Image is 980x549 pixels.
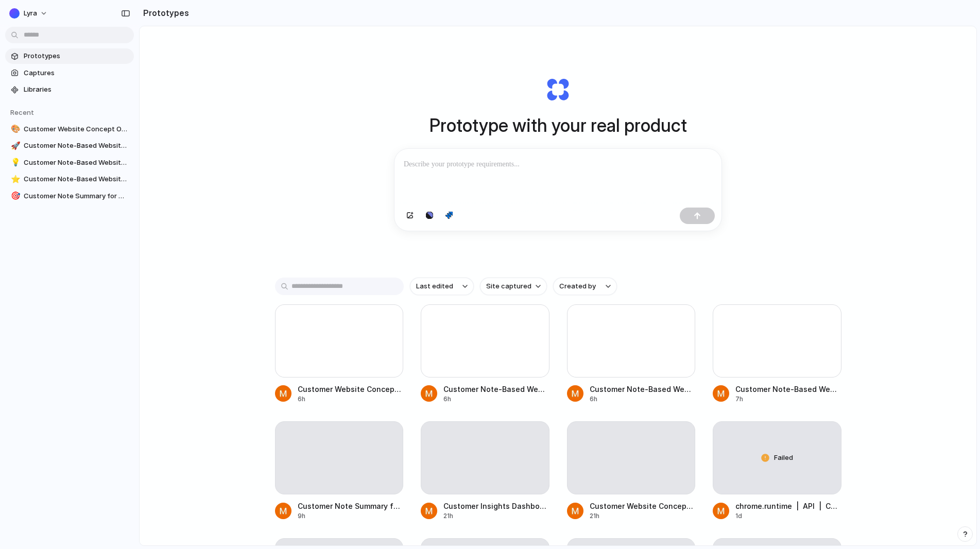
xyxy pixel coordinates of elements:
div: ⭐ [11,174,18,185]
div: Customer Website Concept Overview [298,384,404,394]
div: 🎯 [11,190,18,202]
div: 🎨 [11,123,18,135]
h2: Prototypes [139,7,189,19]
a: 🎯Customer Note Summary for Website Development [5,188,134,204]
button: 🎯 [9,191,20,201]
span: Recent [10,108,34,116]
div: 21h [443,511,549,521]
span: Customer Note-Based Website Blueprint [24,158,130,168]
a: Captures [5,65,134,81]
div: 7h [735,394,841,404]
span: Failed [774,453,793,463]
span: Customer Note-Based Website Concept [24,141,130,151]
div: Customer Note-Based Website Concept [443,384,549,394]
span: Site captured [486,281,531,291]
div: Customer Website Concept Draft [590,501,696,511]
button: Lyra [5,5,53,22]
span: Last edited [416,281,453,291]
div: 21h [590,511,696,521]
h1: Prototype with your real product [429,112,687,139]
span: Customer Website Concept Overview [24,124,130,134]
div: 9h [298,511,404,521]
a: 💡Customer Note-Based Website Blueprint [5,155,134,170]
span: Customer Note Summary for Website Development [24,191,130,201]
button: 🎨 [9,124,20,134]
div: Customer Note Summary for Website Development [298,501,404,511]
a: 🚀Customer Note-Based Website Concept [5,138,134,153]
a: ⭐Customer Note-Based Website Draft [5,171,134,187]
button: 🚀 [9,141,20,151]
a: Customer Website Concept Draft21h [567,421,696,521]
span: Libraries [24,84,130,95]
button: 💡 [9,158,20,168]
a: Customer Note-Based Website ConceptCustomer Note-Based Website Concept6h [421,304,549,404]
div: 🚀 [11,140,18,152]
span: Created by [559,281,596,291]
div: 6h [590,394,696,404]
div: 6h [443,394,549,404]
a: Prototypes [5,48,134,64]
div: chrome.runtime | API | Chrome for Developers [735,501,841,511]
a: Libraries [5,82,134,97]
span: Captures [24,68,130,78]
button: Site captured [480,278,547,295]
span: Lyra [24,8,37,19]
a: Customer Website Concept OverviewCustomer Website Concept Overview6h [275,304,404,404]
div: 6h [298,394,404,404]
button: ⭐ [9,174,20,184]
div: 💡 [11,157,18,168]
div: Customer Insights Dashboard [443,501,549,511]
div: Customer Note-Based Website Blueprint [590,384,696,394]
a: Failedchrome.runtime | API | Chrome for Developers1d [713,421,841,521]
span: Prototypes [24,51,130,61]
a: Customer Insights Dashboard21h [421,421,549,521]
a: Customer Note-Based Website BlueprintCustomer Note-Based Website Blueprint6h [567,304,696,404]
div: 1d [735,511,841,521]
button: Created by [553,278,617,295]
span: Customer Note-Based Website Draft [24,174,130,184]
a: 🎨Customer Website Concept Overview [5,122,134,137]
button: Last edited [410,278,474,295]
div: Customer Note-Based Website Draft [735,384,841,394]
a: Customer Note Summary for Website Development9h [275,421,404,521]
a: Customer Note-Based Website DraftCustomer Note-Based Website Draft7h [713,304,841,404]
